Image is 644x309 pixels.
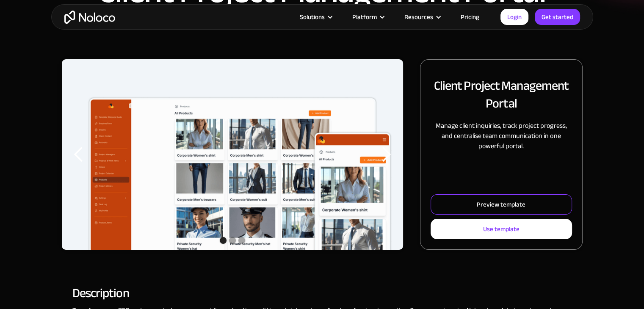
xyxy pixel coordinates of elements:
[483,223,520,235] div: Use template
[342,11,394,22] div: Platform
[535,9,580,25] a: Get started
[431,219,572,239] a: Use template
[300,11,325,22] div: Solutions
[369,59,403,250] div: next slide
[352,11,377,22] div: Platform
[450,11,490,22] a: Pricing
[62,59,404,250] div: carousel
[64,11,115,24] a: home
[431,194,572,215] a: Preview template
[477,199,525,210] div: Preview template
[431,77,572,112] h2: Client Project Management Portal
[62,59,404,250] div: 1 of 3
[431,121,572,151] p: Manage client inquiries, track project progress, and centralise team communication in one powerfu...
[289,11,342,22] div: Solutions
[229,237,236,244] div: Show slide 2 of 3
[500,9,528,25] a: Login
[62,59,96,250] div: previous slide
[72,289,572,297] h2: Description
[394,11,450,22] div: Resources
[404,11,433,22] div: Resources
[220,237,227,244] div: Show slide 1 of 3
[238,237,245,244] div: Show slide 3 of 3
